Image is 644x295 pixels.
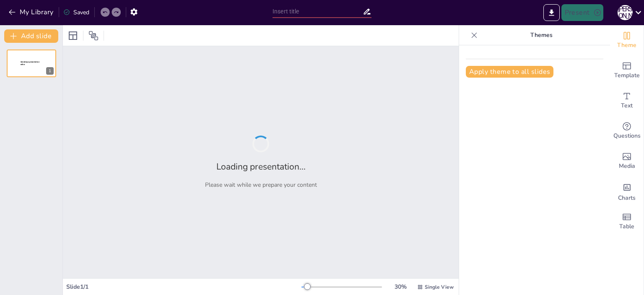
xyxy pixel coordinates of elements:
span: Sendsteps presentation editor [21,61,39,65]
div: Saved [63,8,89,16]
span: Media [619,162,635,171]
div: Add images, graphics, shapes or video [610,146,644,176]
button: My Library [6,5,57,19]
button: Export to PowerPoint [543,4,560,21]
span: Text [621,101,633,110]
p: Please wait while we prepare your content [205,181,317,189]
div: Change the overall theme [610,25,644,55]
span: Template [614,71,640,80]
span: Single View [425,284,454,290]
div: Add ready made slides [610,55,644,86]
span: Questions [613,131,641,141]
div: Add charts and graphs [610,176,644,206]
span: Charts [618,193,636,203]
div: Get real-time input from your audience [610,116,644,146]
div: Slide 1 / 1 [66,283,301,291]
button: Add slide [4,29,58,43]
div: Add text boxes [610,86,644,116]
div: 30 % [390,283,410,291]
div: 1 [46,67,54,75]
span: Theme [617,41,636,50]
h2: Loading presentation... [216,161,306,172]
span: Table [619,222,634,231]
div: Add a table [610,206,644,237]
p: Themes [481,25,602,45]
div: 1 [7,50,56,77]
input: Insert title [273,5,363,18]
div: Layout [66,29,80,42]
button: Apply theme to all slides [466,66,553,78]
button: Present [561,4,603,21]
span: Position [88,31,99,41]
button: Л [PERSON_NAME] [618,4,633,21]
div: Л [PERSON_NAME] [618,5,633,20]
